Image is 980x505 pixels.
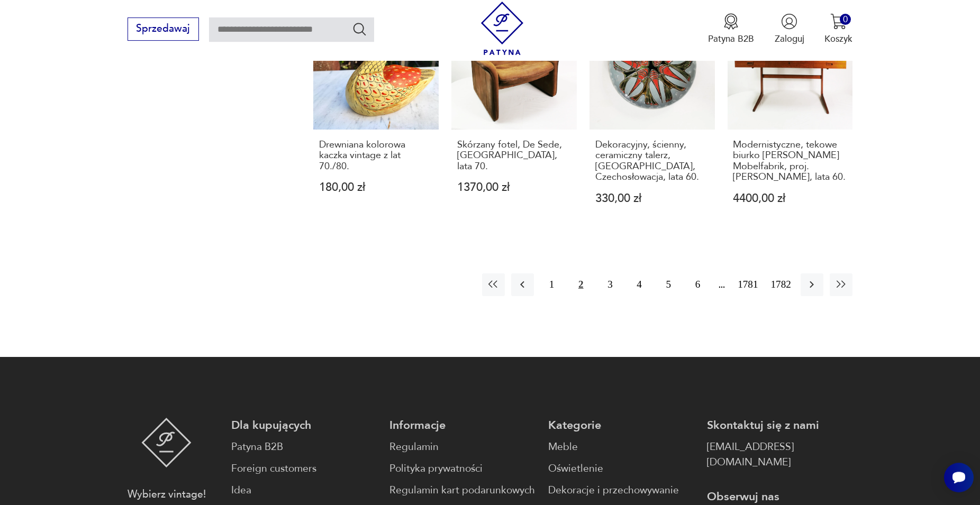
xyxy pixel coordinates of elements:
a: Dekoracje i przechowywanie [548,483,694,498]
p: Patyna B2B [708,33,754,45]
p: Kategorie [548,418,694,433]
a: Idea [231,483,377,498]
p: 330,00 zł [595,193,709,204]
p: Obserwuj nas [707,489,853,504]
button: 6 [686,273,709,296]
button: 1782 [768,273,794,296]
button: 1 [540,273,563,296]
a: Oświetlenie [548,461,694,476]
h3: Drewniana kolorowa kaczka vintage z lat 70./80. [319,140,433,172]
a: Patyna B2B [231,439,377,455]
h3: Dekoracyjny, ścienny, ceramiczny talerz, [GEOGRAPHIC_DATA], Czechosłowacja, lata 60. [595,140,709,183]
p: Informacje [389,418,536,433]
img: Ikona medalu [723,13,739,30]
h3: Modernistyczne, tekowe biurko [PERSON_NAME] Mobelfabrik, proj. [PERSON_NAME], lata 60. [733,140,847,183]
button: 0Koszyk [824,13,852,45]
p: 1370,00 zł [457,182,571,193]
button: 4 [628,273,651,296]
a: Meble [548,439,694,455]
p: Dla kupujących [231,418,377,433]
button: Zaloguj [775,13,804,45]
p: Skontaktuj się z nami [707,418,853,433]
iframe: Smartsupp widget button [944,463,974,492]
button: Patyna B2B [708,13,754,45]
a: Foreign customers [231,461,377,476]
img: Patyna - sklep z meblami i dekoracjami vintage [476,2,529,55]
p: 180,00 zł [319,182,433,193]
button: Sprzedawaj [128,17,199,41]
a: Regulamin [389,439,536,455]
img: Ikona koszyka [830,13,847,30]
button: 1781 [734,273,761,296]
a: Sprzedawaj [128,25,199,34]
button: 5 [657,273,680,296]
p: Koszyk [824,33,852,45]
p: 4400,00 zł [733,193,847,204]
p: Zaloguj [775,33,804,45]
a: Ikona medaluPatyna B2B [708,13,754,45]
button: Szukaj [352,21,367,36]
a: [EMAIL_ADDRESS][DOMAIN_NAME] [707,439,853,470]
a: Drewniana kolorowa kaczka vintage z lat 70./80.Drewniana kolorowa kaczka vintage z lat 70./80.180... [313,4,439,229]
h3: Skórzany fotel, De Sede, [GEOGRAPHIC_DATA], lata 70. [457,140,571,172]
div: 0 [840,14,851,25]
a: Polityka prywatności [389,461,536,476]
img: Ikonka użytkownika [781,13,797,30]
a: Regulamin kart podarunkowych [389,483,536,498]
button: 3 [598,273,621,296]
p: Wybierz vintage! [128,487,206,502]
a: Modernistyczne, tekowe biurko Gorg Petersens Mobelfabrik, proj. Gorg Petersen, Dania, lata 60.Mod... [728,4,853,229]
button: 2 [569,273,592,296]
a: Skórzany fotel, De Sede, Szwajcaria, lata 70.Skórzany fotel, De Sede, [GEOGRAPHIC_DATA], lata 70.... [451,4,577,229]
a: Dekoracyjny, ścienny, ceramiczny talerz, Kravsko, Czechosłowacja, lata 60.Dekoracyjny, ścienny, c... [589,4,715,229]
img: Patyna - sklep z meblami i dekoracjami vintage [141,418,192,467]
